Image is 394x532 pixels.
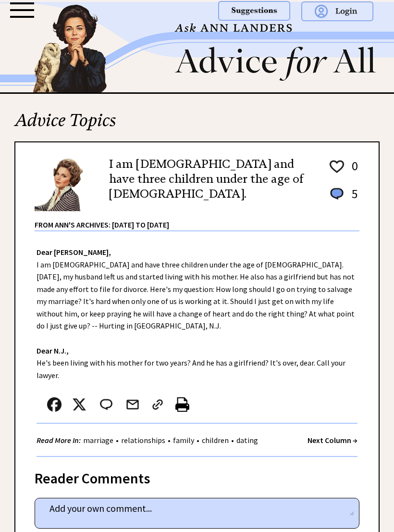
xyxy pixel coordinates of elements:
img: x_small.png [72,397,86,412]
strong: Dear [PERSON_NAME], [37,247,111,257]
img: link_02.png [150,397,165,412]
td: 5 [347,186,358,211]
td: 0 [347,158,358,185]
img: facebook.png [47,397,62,412]
img: Ann6%20v2%20small.png [35,157,95,211]
h2: I am [DEMOGRAPHIC_DATA] and have three children under the age of [DEMOGRAPHIC_DATA]. [109,157,314,202]
a: children [199,435,231,445]
div: I am [DEMOGRAPHIC_DATA] and have three children under the age of [DEMOGRAPHIC_DATA]. [DATE], my h... [15,231,379,457]
a: relationships [119,435,168,445]
a: marriage [81,435,116,445]
div: • • • • [37,434,260,446]
img: login.png [301,1,373,21]
a: Next Column → [308,435,357,445]
img: printer%20icon.png [175,397,189,412]
a: family [171,435,197,445]
img: suggestions.png [218,1,290,21]
img: mail.png [125,397,140,412]
img: message_round%202.png [98,397,114,412]
img: message_round%201.png [328,186,345,202]
div: Reader Comments [35,468,359,483]
a: dating [234,435,260,445]
h2: Advice Topics [14,109,380,141]
div: From Ann's Archives: [DATE] to [DATE] [35,212,359,230]
strong: Read More In: [37,435,81,445]
strong: Dear N.J., [37,346,69,355]
img: heart_outline%201.png [328,158,345,175]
